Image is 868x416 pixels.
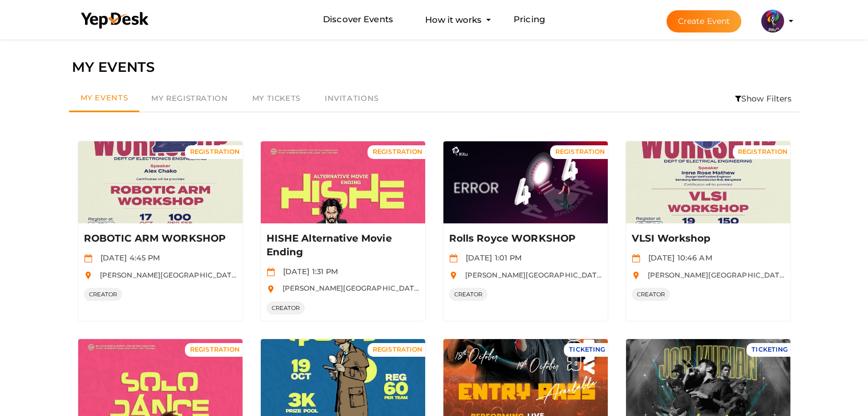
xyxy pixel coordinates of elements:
[84,271,92,280] img: location.svg
[267,285,275,293] img: location.svg
[69,85,140,112] a: My Events
[151,93,228,103] span: My Registration
[277,284,750,292] span: [PERSON_NAME][GEOGRAPHIC_DATA], [GEOGRAPHIC_DATA], [GEOGRAPHIC_DATA], [GEOGRAPHIC_DATA], [GEOGRAP...
[728,85,800,112] li: Show Filters
[632,271,640,280] img: location.svg
[667,10,742,32] button: Create Event
[449,254,458,263] img: calendar.svg
[422,9,485,30] button: How it works
[449,288,488,301] span: CREATOR
[643,253,712,262] span: [DATE] 10:46 AM
[761,10,784,32] img: 5BK8ZL5P_small.png
[94,271,567,279] span: [PERSON_NAME][GEOGRAPHIC_DATA], [GEOGRAPHIC_DATA], [GEOGRAPHIC_DATA], [GEOGRAPHIC_DATA], [GEOGRAP...
[325,93,379,103] span: Invitations
[252,93,301,103] span: My Tickets
[240,85,313,112] a: My Tickets
[84,232,234,246] p: ROBOTIC ARM WORKSHOP
[313,85,391,112] a: Invitations
[514,9,545,30] a: Pricing
[632,254,640,263] img: calendar.svg
[449,232,599,246] p: Rolls Royce WORKSHOP
[267,301,305,315] span: CREATOR
[84,254,92,263] img: calendar.svg
[323,9,393,30] a: Discover Events
[95,253,160,262] span: [DATE] 4:45 PM
[139,85,240,112] a: My Registration
[632,288,671,301] span: CREATOR
[460,253,522,262] span: [DATE] 1:01 PM
[72,56,797,78] div: MY EVENTS
[632,232,782,246] p: VLSI Workshop
[84,288,123,301] span: CREATOR
[267,268,275,276] img: calendar.svg
[80,93,128,102] span: My Events
[277,267,338,276] span: [DATE] 1:31 PM
[449,271,458,280] img: location.svg
[267,232,417,259] p: HISHE Alternative Movie Ending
